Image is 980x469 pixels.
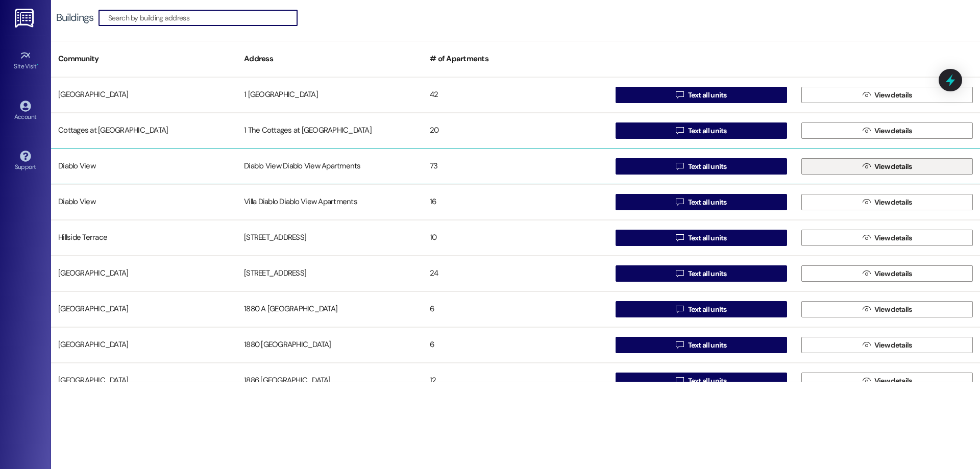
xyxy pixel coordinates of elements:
div: 12 [423,371,608,391]
div: 1880 A [GEOGRAPHIC_DATA] [237,299,423,319]
span: View details [874,233,912,243]
i:  [863,198,870,206]
div: Diablo View [51,192,237,212]
button: Text all units [616,158,787,175]
span: View details [874,126,912,136]
span: Text all units [688,90,727,101]
div: Community [51,46,237,71]
span: • [37,61,38,68]
span: View details [874,376,912,386]
div: 6 [423,299,608,319]
i:  [863,127,870,135]
span: Text all units [688,126,727,136]
div: [GEOGRAPHIC_DATA] [51,299,237,319]
div: # of Apartments [423,46,608,71]
div: [GEOGRAPHIC_DATA] [51,371,237,391]
span: Text all units [688,197,727,208]
div: 20 [423,120,608,141]
button: Text all units [616,230,787,246]
i:  [863,234,870,242]
i:  [676,234,683,242]
div: Villa Diablo Diablo View Apartments [237,192,423,212]
button: Text all units [616,87,787,103]
span: Text all units [688,340,727,351]
span: View details [874,161,912,172]
i:  [863,91,870,99]
button: View details [801,301,973,317]
a: Site Visit • [5,47,46,75]
button: View details [801,87,973,103]
div: Hillside Terrace [51,228,237,248]
button: Text all units [616,265,787,282]
i:  [676,377,683,385]
span: Text all units [688,304,727,315]
i:  [863,341,870,349]
button: View details [801,265,973,282]
a: Support [5,147,46,175]
span: View details [874,268,912,279]
i:  [863,269,870,278]
button: Text all units [616,373,787,389]
span: View details [874,197,912,208]
div: Address [237,46,423,71]
i:  [676,269,683,278]
button: View details [801,158,973,175]
i:  [676,127,683,135]
button: Text all units [616,122,787,139]
i:  [676,341,683,349]
div: 1 The Cottages at [GEOGRAPHIC_DATA] [237,120,423,141]
div: 1880 [GEOGRAPHIC_DATA] [237,335,423,355]
div: 73 [423,156,608,177]
i:  [676,91,683,99]
button: Text all units [616,337,787,353]
button: View details [801,122,973,139]
img: ResiDesk Logo [15,9,36,28]
div: Diablo View [51,156,237,177]
span: View details [874,304,912,315]
div: 1 [GEOGRAPHIC_DATA] [237,85,423,105]
div: 16 [423,192,608,212]
span: Text all units [688,233,727,243]
button: Text all units [616,301,787,317]
i:  [863,305,870,313]
div: [STREET_ADDRESS] [237,228,423,248]
div: 6 [423,335,608,355]
div: [STREET_ADDRESS] [237,263,423,284]
button: View details [801,337,973,353]
span: Text all units [688,268,727,279]
div: [GEOGRAPHIC_DATA] [51,85,237,105]
div: 10 [423,228,608,248]
i:  [676,198,683,206]
div: Buildings [56,12,93,23]
span: View details [874,90,912,101]
div: [GEOGRAPHIC_DATA] [51,263,237,284]
div: Cottages at [GEOGRAPHIC_DATA] [51,120,237,141]
button: View details [801,194,973,210]
i:  [863,162,870,170]
input: Search by building address [108,11,297,25]
div: 1886 [GEOGRAPHIC_DATA] [237,371,423,391]
span: Text all units [688,161,727,172]
div: Diablo View Diablo View Apartments [237,156,423,177]
div: [GEOGRAPHIC_DATA] [51,335,237,355]
button: View details [801,373,973,389]
button: Text all units [616,194,787,210]
i:  [676,162,683,170]
i:  [863,377,870,385]
span: View details [874,340,912,351]
span: Text all units [688,376,727,386]
a: Account [5,97,46,125]
i:  [676,305,683,313]
div: 42 [423,85,608,105]
div: 24 [423,263,608,284]
button: View details [801,230,973,246]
